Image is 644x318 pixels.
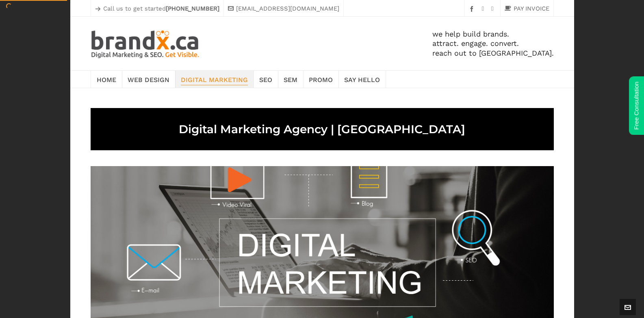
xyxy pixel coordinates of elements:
[97,74,116,85] span: Home
[482,6,486,12] a: instagram
[228,4,339,13] a: [EMAIL_ADDRESS][DOMAIN_NAME]
[284,74,297,85] span: SEM
[491,6,496,12] a: twitter
[122,71,176,88] a: Web Design
[309,74,333,85] span: Promo
[259,74,272,85] span: SEO
[505,4,549,13] a: PAY INVOICE
[128,74,169,85] span: Web Design
[175,71,254,88] a: Digital Marketing
[181,74,248,85] span: Digital Marketing
[91,29,201,58] img: Edmonton SEO. SEM. Web Design. Print. Brandx Digital Marketing & SEO
[166,5,219,12] strong: [PHONE_NUMBER]
[344,74,380,85] span: Say Hello
[91,71,122,88] a: Home
[95,4,219,13] p: Call us to get started
[303,71,339,88] a: Promo
[278,71,304,88] a: SEM
[91,108,554,150] h1: Digital Marketing Agency | [GEOGRAPHIC_DATA]
[338,71,386,88] a: Say Hello
[254,71,278,88] a: SEO
[469,6,477,12] a: facebook
[200,17,553,70] div: we help build brands. attract. engage. convert. reach out to [GEOGRAPHIC_DATA].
